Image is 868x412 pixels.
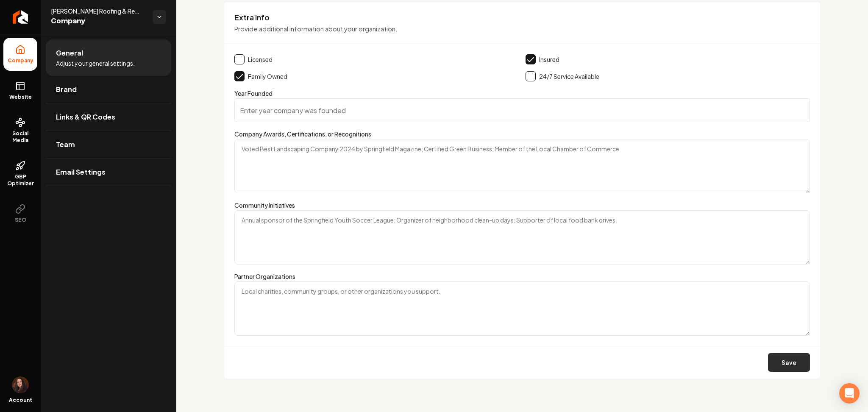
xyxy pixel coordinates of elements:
[234,201,295,209] label: Community Initiatives
[9,397,32,404] span: Account
[46,131,171,158] a: Team
[539,55,559,64] label: Insured
[248,55,273,64] label: Licensed
[4,57,37,64] span: Company
[11,217,30,223] span: SEO
[234,24,810,34] p: Provide additional information about your organization.
[13,10,28,24] img: Rebolt Logo
[56,48,83,58] span: General
[51,15,146,27] span: Company
[46,103,171,131] a: Links & QR Codes
[3,130,37,144] span: Social Media
[539,72,599,81] label: 24/7 Service Available
[3,197,37,230] button: SEO
[56,84,77,95] span: Brand
[51,7,146,15] span: [PERSON_NAME] Roofing & Remodeling Llc
[3,154,37,194] a: GBP Optimizer
[234,273,295,280] label: Partner Organizations
[46,76,171,103] a: Brand
[234,98,810,122] input: Enter year company was founded
[6,94,35,100] span: Website
[234,12,810,22] h3: Extra Info
[56,59,135,67] span: Adjust your general settings.
[12,376,29,393] img: Delfina Cavallaro
[3,173,37,187] span: GBP Optimizer
[248,72,287,81] label: Family Owned
[56,112,115,122] span: Links & QR Codes
[12,376,29,393] button: Open user button
[3,74,37,107] a: Website
[768,353,810,372] button: Save
[234,89,273,97] label: Year Founded
[56,167,106,177] span: Email Settings
[234,130,371,138] label: Company Awards, Certifications, or Recognitions
[46,159,171,186] a: Email Settings
[3,111,37,150] a: Social Media
[839,383,860,404] div: Abrir Intercom Messenger
[56,139,75,150] span: Team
